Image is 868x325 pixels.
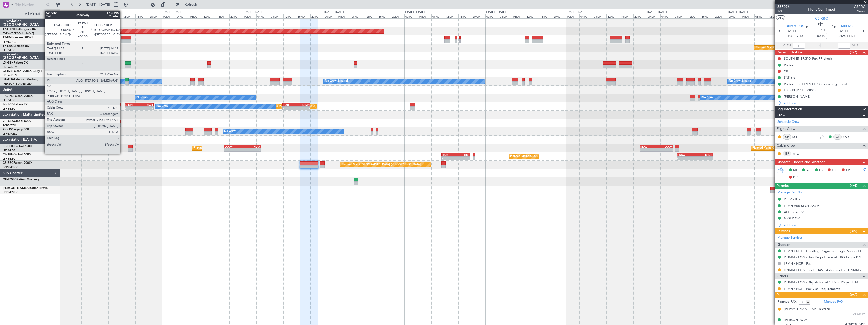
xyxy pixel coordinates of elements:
[6,10,55,18] button: All Aircraft
[792,135,804,139] a: SCF
[3,178,14,181] span: OE-FOG
[342,161,421,169] div: Planned Maint [GEOGRAPHIC_DATA] ([GEOGRAPHIC_DATA])
[777,9,790,14] span: 1/3
[455,157,469,160] div: -
[777,112,785,118] span: Crew
[283,107,296,110] div: -
[695,157,712,160] div: -
[3,78,14,81] span: LX-AOA
[783,43,791,48] span: ATOT
[3,32,34,35] a: EVRA/[PERSON_NAME]
[3,145,32,148] a: CS-DOUGlobal 6500
[283,14,297,18] div: 12:00
[3,36,33,39] a: T7-EMIHawker 900XP
[777,106,802,112] span: Leg Information
[833,134,842,140] div: CS
[378,14,391,18] div: 16:00
[777,4,790,9] span: 535076
[163,10,182,14] div: [DATE] - [DATE]
[777,228,790,234] span: Services
[3,73,17,77] a: EDLW/DTM
[442,153,456,156] div: HKJK
[86,2,110,7] span: [DATE] - [DATE]
[777,292,782,298] span: Pax
[795,34,803,39] span: 17:15
[139,107,153,110] div: -
[418,14,431,18] div: 04:00
[3,98,16,102] a: LFPB/LBG
[677,153,695,156] div: EGGW
[786,24,804,29] span: DNMM LOS
[784,280,860,285] a: DNMM / LOS - Dispatch - JetAdvisor Dispatch MT
[777,159,825,165] span: Dispatch Checks and Weather
[728,10,748,14] div: [DATE] - [DATE]
[640,148,657,151] div: -
[832,168,838,173] span: FFC
[3,36,12,39] span: T7-EMI
[850,228,857,234] span: (3/5)
[784,261,812,266] a: LFMN / NCE - Fuel
[777,183,789,189] span: Permits
[606,14,620,18] div: 12:00
[3,157,16,161] a: LFPB/LBG
[139,103,153,106] div: KIAD
[777,273,788,279] span: Others
[3,128,13,131] span: 9H-LPZ
[843,135,854,139] a: SNK
[3,124,16,127] a: FCBB/BZV
[752,144,832,152] div: Planned Maint [GEOGRAPHIC_DATA] ([GEOGRAPHIC_DATA])
[3,28,14,31] span: T7-DYN
[784,210,805,214] div: ALGERIA OVF
[784,63,796,67] div: Prebrief
[793,43,805,49] input: --:--
[783,101,865,105] div: Add new
[244,10,263,14] div: [DATE] - [DATE]
[68,14,81,18] div: 20:00
[566,14,579,18] div: 00:00
[108,14,122,18] div: 08:00
[677,157,695,160] div: -
[3,45,15,48] span: T7-EAGL
[176,14,189,18] div: 04:00
[854,4,865,9] span: CSRRC
[3,178,39,181] a: OE-FOGCitation Mustang
[486,10,506,14] div: [DATE] - [DATE]
[808,7,835,12] div: Flight Confirmed
[325,77,349,85] div: No Crew Sabadell
[728,14,741,18] div: 00:00
[817,28,825,33] span: 05:10
[784,287,840,291] a: LFMN / NCE - Pax Visa Requirements
[229,14,243,18] div: 20:00
[3,149,16,152] a: LFPB/LBG
[784,255,865,259] a: DNMM / LOS - Handling - ExecuJet FBO Lagos DNMM / LOS
[3,61,14,64] span: LX-GBH
[553,14,566,18] div: 20:00
[777,119,799,125] a: Schedule Crew
[157,103,168,110] div: No Crew
[445,14,458,18] div: 12:00
[695,153,712,156] div: KRNO
[225,145,242,148] div: EGGW
[337,14,351,18] div: 04:00
[850,50,857,55] span: (4/7)
[95,14,108,18] div: 04:00
[173,1,203,9] button: Refresh
[783,151,791,156] div: ISP
[405,10,425,14] div: [DATE] - [DATE]
[786,29,796,34] span: [DATE]
[3,128,29,131] a: 9H-LPZLegacy 500
[3,153,31,156] a: CS-JHHGlobal 6000
[784,249,865,253] a: LFMN / NCE - Handling - Signature Flight Support LFMN / NCE
[224,128,236,135] div: No Crew
[297,14,310,18] div: 16:00
[777,126,795,132] span: Flight Crew
[702,94,713,102] div: No Crew
[3,120,31,123] a: 9H-YAAGlobal 5000
[768,14,781,18] div: 12:00
[351,14,364,18] div: 08:00
[472,14,485,18] div: 20:00
[3,45,29,48] a: T7-EAGLFalcon 8X
[3,132,17,136] a: LFMD/CEQ
[256,14,270,18] div: 04:00
[784,318,811,323] div: [PERSON_NAME]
